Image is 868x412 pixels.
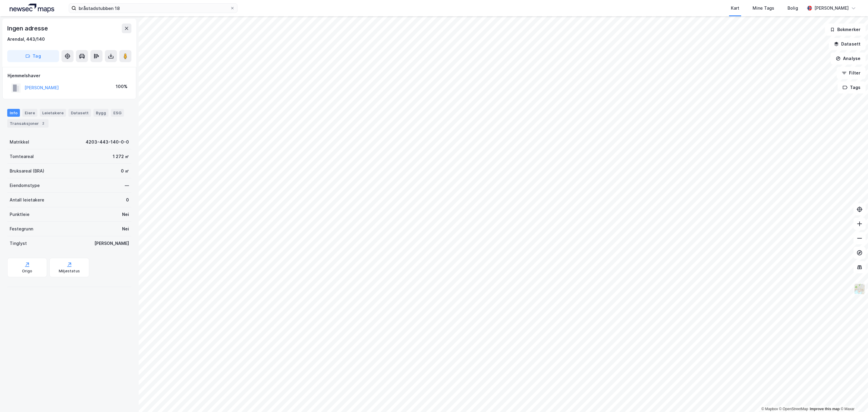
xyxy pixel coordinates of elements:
div: 4203-443-140-0-0 [86,138,129,146]
div: Origo [22,269,33,274]
div: 0 [126,196,129,204]
div: Bolig [788,5,798,12]
div: Kart [731,5,739,12]
div: Bygg [93,109,108,117]
div: Arendal, 443/140 [7,36,45,43]
div: Tinglyst [10,240,27,247]
div: 1 272 ㎡ [113,153,129,160]
button: Bokmerker [825,24,866,36]
div: Festegrunn [10,225,33,233]
div: Transaksjoner [7,119,49,128]
div: Leietakere [40,109,66,117]
button: Filter [837,67,866,79]
div: Eiendomstype [10,182,40,189]
img: logo.a4113a55bc3d86da70a041830d287a7e.svg [10,4,54,13]
input: Søk på adresse, matrikkel, gårdeiere, leietakere eller personer [76,4,230,13]
div: [PERSON_NAME] [814,5,849,12]
button: Analyse [831,52,866,65]
div: 100% [116,83,127,90]
div: Ingen adresse [7,24,49,33]
div: Punktleie [10,211,30,218]
button: Tag [7,50,59,62]
div: — [125,182,129,189]
div: Mine Tags [753,5,774,12]
div: [PERSON_NAME] [94,240,129,247]
div: Miljøstatus [59,269,80,274]
div: ESG [111,109,124,117]
div: 0 ㎡ [121,167,129,175]
div: Hjemmelshaver [8,72,131,79]
iframe: Chat Widget [838,383,868,412]
div: Antall leietakere [10,196,44,204]
a: Mapbox [761,407,778,411]
button: Datasett [829,38,866,50]
div: 2 [40,120,46,126]
div: Eiere [22,109,37,117]
a: Improve this map [810,407,840,411]
div: Info [7,109,20,117]
div: Bruksareal (BRA) [10,167,44,175]
button: Tags [838,81,866,93]
div: Nei [122,211,129,218]
div: Tomteareal [10,153,34,160]
div: Matrikkel [10,138,29,146]
div: Nei [122,225,129,233]
a: OpenStreetMap [779,407,808,411]
div: Datasett [68,109,91,117]
img: Z [854,283,865,295]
